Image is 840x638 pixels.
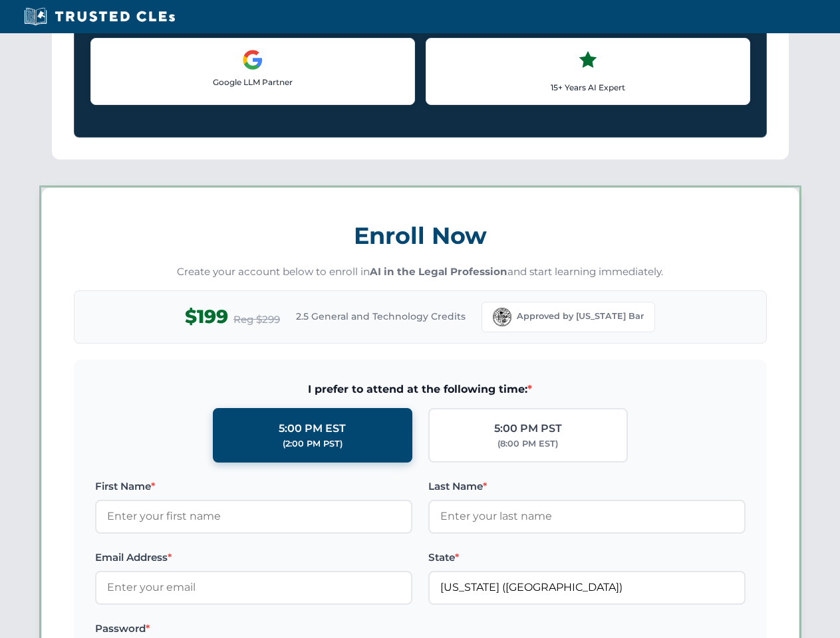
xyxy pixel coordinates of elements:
div: (8:00 PM EST) [497,437,558,451]
div: (2:00 PM PST) [283,437,343,451]
h3: Enroll Now [74,215,767,257]
span: I prefer to attend at the following time: [95,381,746,398]
p: Google LLM Partner [102,76,404,88]
label: State [428,550,746,566]
img: Trusted CLEs [20,7,179,27]
p: 15+ Years AI Expert [437,81,739,94]
span: 2.5 General and Technology Credits [296,309,466,324]
label: Last Name [428,478,746,494]
span: Reg $299 [233,312,280,328]
input: Florida (FL) [428,571,746,604]
strong: AI in the Legal Profession [370,265,507,278]
label: Email Address [95,550,412,566]
label: Password [95,621,412,637]
img: Florida Bar [493,308,511,326]
div: 5:00 PM PST [494,420,562,437]
p: Create your account below to enroll in and start learning immediately. [74,265,767,280]
img: Google [242,49,263,70]
input: Enter your last name [428,500,746,533]
input: Enter your first name [95,500,412,533]
input: Enter your email [95,571,412,604]
span: $199 [185,302,228,332]
label: First Name [95,478,412,494]
span: Approved by [US_STATE] Bar [517,310,644,323]
div: 5:00 PM EST [279,420,346,437]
